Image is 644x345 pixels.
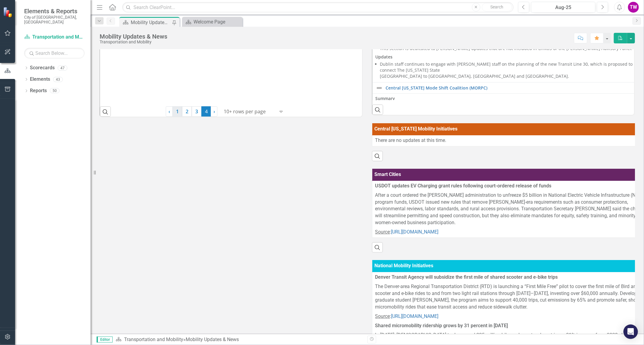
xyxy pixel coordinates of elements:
span: 4 [201,106,211,117]
div: Transportation and Mobility [100,40,167,44]
input: Search Below... [24,48,85,58]
a: Transportation and Mobility [24,34,85,41]
a: 3 [192,106,201,117]
span: Editor [97,337,113,343]
strong: USDOT updates EV Charging grant rules following court-ordered release of funds [375,183,552,189]
div: Mobility Updates & News [186,337,239,342]
a: Welcome Page [184,18,241,26]
a: Elements [30,76,50,83]
span: ‹ [168,108,170,115]
div: Welcome Page [194,18,241,26]
a: [URL][DOMAIN_NAME] [391,229,439,235]
a: Scorecards [30,64,55,71]
button: Aug-25 [531,2,595,13]
div: Mobility Updates & News [131,19,171,26]
strong: Shared micromobility ridership grows by 31 percent in [DATE] [375,323,508,328]
a: 1 [172,106,182,117]
small: City of [GEOGRAPHIC_DATA], [GEOGRAPHIC_DATA] [24,15,85,25]
div: » [116,336,363,343]
strong: Updates [376,54,393,60]
img: ClearPoint Strategy [3,7,14,17]
u: Source [375,313,390,319]
div: Mobility Updates & News [100,33,167,40]
a: Transportation and Mobility [124,337,183,342]
div: Aug-25 [533,4,593,11]
span: Elements & Reports [24,8,85,15]
div: 50 [50,88,59,93]
img: Not Defined [376,84,383,92]
strong: Summary [376,96,395,101]
span: Search [490,5,503,9]
button: Search [482,3,512,11]
strong: Denver Transit Agency will subsidize the first mile of shared scooter and e-bike trips [375,274,558,280]
a: Reports [30,87,47,94]
div: Open Intercom Messenger [623,325,638,339]
input: Search ClearPoint... [122,2,514,13]
a: 2 [182,106,192,117]
div: 47 [58,65,67,71]
button: TW [628,2,639,13]
div: 43 [53,77,63,82]
u: Source [375,229,390,235]
span: › [213,108,215,115]
a: [URL][DOMAIN_NAME] [391,313,439,319]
